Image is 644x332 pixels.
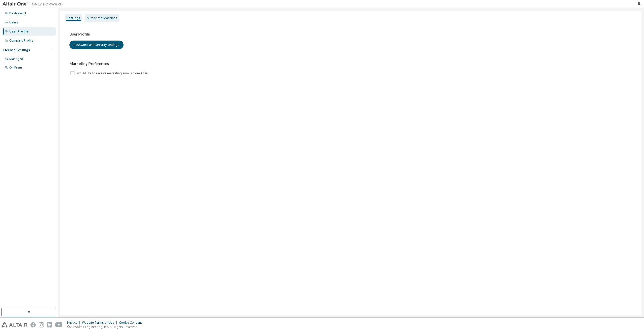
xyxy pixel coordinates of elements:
img: linkedin.svg [47,322,52,327]
label: I would like to receive marketing emails from Altair [75,70,149,76]
div: Users [9,20,18,24]
img: altair_logo.svg [2,322,27,327]
h3: User Profile [69,32,632,37]
div: User Profile [9,29,29,34]
div: Company Profile [9,39,33,43]
div: Dashboard [9,11,26,15]
div: Settings [67,16,80,20]
div: Privacy [67,321,82,325]
img: instagram.svg [39,322,44,327]
button: Password and Security Settings [69,41,124,49]
img: Altair One [3,2,65,7]
h3: Marketing Preferences [69,61,632,66]
p: © 2025 Altair Engineering, Inc. All Rights Reserved. [67,325,145,329]
div: Managed [9,57,23,61]
div: License Settings [3,48,30,52]
img: youtube.svg [55,322,63,327]
div: On Prem [9,65,22,70]
div: Authorized Machines [87,16,117,20]
div: Website Terms of Use [82,321,119,325]
img: facebook.svg [30,322,36,327]
div: Cookie Consent [119,321,145,325]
